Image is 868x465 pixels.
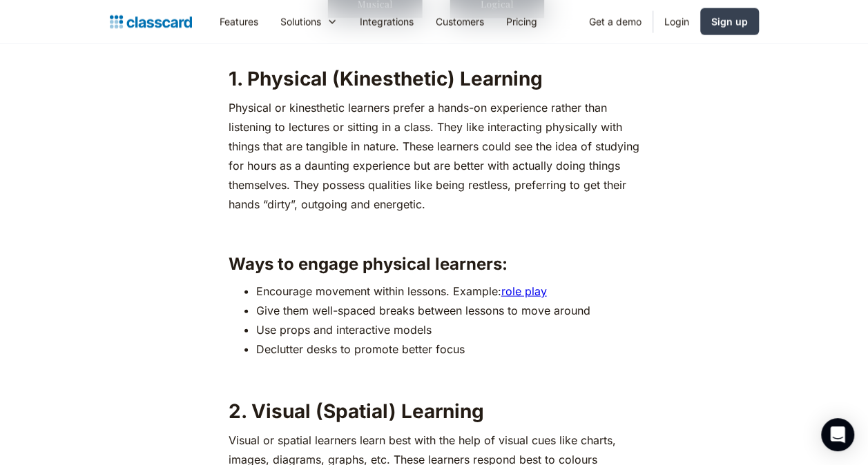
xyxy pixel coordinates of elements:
[229,67,543,90] strong: 1. Physical (Kinesthetic) Learning
[256,320,640,339] li: Use props and interactive models
[229,221,640,240] p: ‍
[653,6,700,37] a: Login
[280,14,321,29] div: Solutions
[256,281,640,301] li: Encourage movement within lessons. Example:
[229,399,484,423] strong: 2. Visual (Spatial) Learning
[578,6,653,37] a: Get a demo
[349,6,425,37] a: Integrations
[269,6,349,37] div: Solutions
[700,8,759,35] a: Sign up
[256,301,640,320] li: Give them well-spaced breaks between lessons to move around
[256,339,640,359] li: Declutter desks to promote better focus
[229,98,640,214] p: Physical or kinesthetic learners prefer a hands-on experience rather than listening to lectures o...
[229,254,508,274] strong: Ways to engage physical learners:
[501,284,547,298] a: role play
[495,6,548,37] a: Pricing
[110,12,192,32] a: home
[821,418,854,451] div: Open Intercom Messenger
[209,6,269,37] a: Features
[711,14,748,29] div: Sign up
[425,6,495,37] a: Customers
